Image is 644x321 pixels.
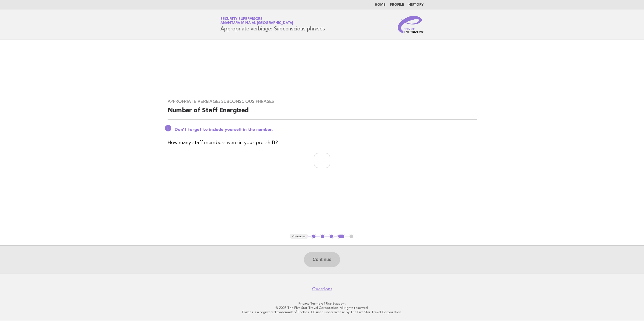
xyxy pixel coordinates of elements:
[290,234,307,239] button: < Previous
[329,234,334,239] button: 3
[320,234,325,239] button: 2
[390,3,404,6] a: Profile
[299,302,309,305] a: Privacy
[337,234,345,239] button: 4
[168,139,477,146] p: How many staff members were in your pre-shift?
[175,127,477,132] p: Don't forget to include yourself in the number.
[333,302,346,305] a: Support
[311,234,317,239] button: 1
[408,3,424,6] a: History
[312,286,332,292] a: Questions
[398,16,424,33] img: Service Energizers
[157,310,487,314] p: Forbes is a registered trademark of Forbes LLC used under license by The Five Star Travel Corpora...
[157,301,487,306] p: · ·
[157,306,487,310] p: © 2025 The Five Star Travel Corporation. All rights reserved.
[168,99,477,104] h3: Appropriate verbiage: Subconscious phrases
[375,3,386,6] a: Home
[220,17,293,25] a: Security SupervisorsAnantara Mina al [GEOGRAPHIC_DATA]
[220,18,325,32] h1: Appropriate verbiage: Subconscious phrases
[310,302,332,305] a: Terms of Use
[168,106,477,120] h2: Number of Staff Energized
[220,22,293,25] span: Anantara Mina al [GEOGRAPHIC_DATA]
